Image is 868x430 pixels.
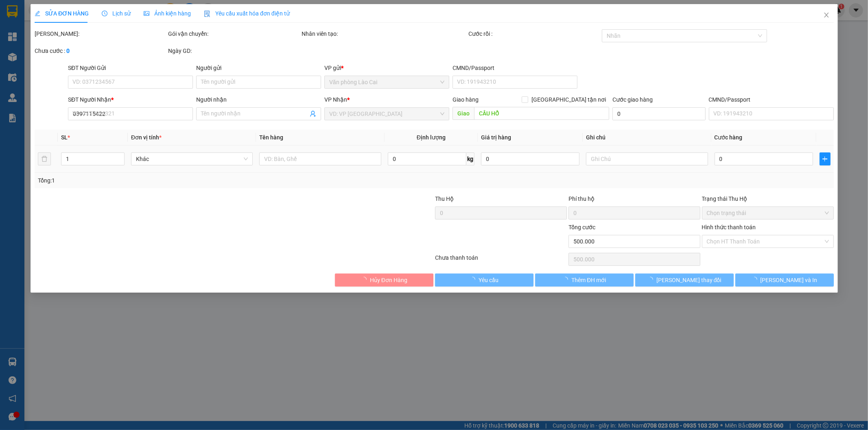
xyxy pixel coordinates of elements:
span: picture [144,11,149,16]
div: Cước rồi : [468,29,600,38]
span: Tên hàng [259,134,283,141]
span: loading [470,277,479,282]
span: user-add [310,111,316,117]
div: Người gửi [196,63,321,72]
span: Đơn vị tính [131,134,162,141]
input: Dọc đường [474,107,609,120]
span: Chọn trạng thái [706,207,829,219]
span: Thêm ĐH mới [571,276,606,284]
th: Ghi chú [583,130,711,146]
img: icon [204,11,210,17]
span: edit [35,11,40,16]
span: plus [820,156,830,162]
b: 0 [66,48,70,54]
span: Giá trị hàng [481,134,511,141]
button: Hủy Đơn Hàng [335,274,433,287]
span: loading [361,277,370,282]
input: Ghi Chú [586,152,708,165]
span: Ảnh kiện hàng [144,10,191,17]
div: Người nhận [196,95,321,104]
span: Giao hàng [452,96,478,103]
button: [PERSON_NAME] và In [735,274,833,287]
span: [PERSON_NAME] thay đổi [656,276,722,284]
span: loading [751,277,760,282]
button: [PERSON_NAME] thay đổi [635,274,733,287]
button: Thêm ĐH mới [535,274,633,287]
span: SỬA ĐƠN HÀNG [35,10,89,17]
div: CMND/Passport [708,95,833,104]
span: Giao [452,107,474,120]
div: Tổng: 1 [38,176,335,185]
span: Văn phòng Lào Cai [329,76,444,88]
input: Cước giao hàng [612,107,705,120]
button: plus [819,152,830,165]
span: [GEOGRAPHIC_DATA] tận nơi [528,95,609,104]
span: VP Nhận [324,96,347,103]
div: Chưa cước : [35,46,166,55]
label: Cước giao hàng [612,96,653,103]
div: Trạng thái Thu Hộ [702,194,833,203]
span: Tổng cước [568,224,595,230]
span: loading [647,277,656,282]
span: [PERSON_NAME] và In [760,276,817,284]
span: Lịch sử [102,10,131,17]
div: Chưa thanh toán [434,253,568,267]
div: Gói vận chuyển: [168,29,300,38]
span: Cước hàng [714,134,742,141]
div: CMND/Passport [452,63,577,72]
div: Ngày GD: [168,46,300,55]
span: Định lượng [417,134,446,141]
label: Hình thức thanh toán [702,224,756,230]
div: SĐT Người Gửi [68,63,193,72]
div: [PERSON_NAME]: [35,29,166,38]
span: loading [562,277,571,282]
span: Khác [136,153,248,165]
span: Hủy Đơn Hàng [370,276,407,284]
div: SĐT Người Nhận [68,95,193,104]
button: Close [815,4,837,27]
span: close [823,12,829,18]
div: Nhân viên tạo: [302,29,467,38]
div: Phí thu hộ [568,194,700,206]
div: VP gửi [324,63,449,72]
span: Thu Hộ [435,195,453,202]
button: delete [38,152,51,165]
input: VD: Bàn, Ghế [259,152,381,165]
button: Yêu cầu [435,274,533,287]
span: kg [466,152,474,165]
span: Yêu cầu xuất hóa đơn điện tử [204,10,290,17]
span: clock-circle [102,11,107,16]
span: SL [61,134,68,141]
span: Yêu cầu [479,276,498,284]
